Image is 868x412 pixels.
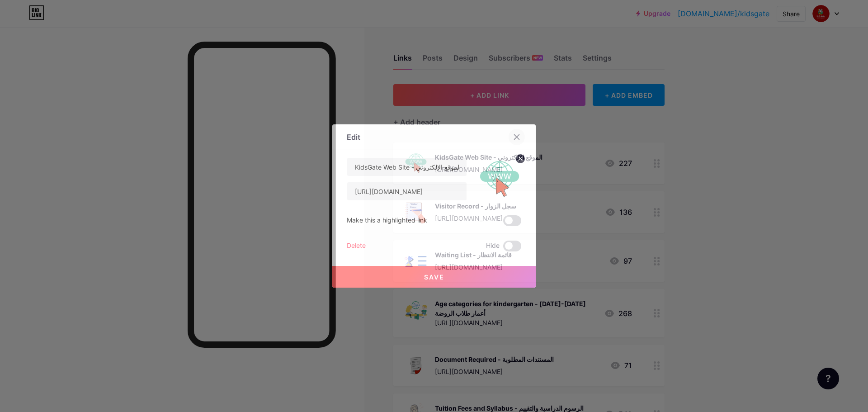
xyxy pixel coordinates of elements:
span: Save [424,273,444,281]
input: Title [347,158,467,176]
button: Save [332,266,536,288]
div: Edit [347,132,360,142]
div: Delete [347,241,366,251]
input: URL [347,182,467,200]
div: Make this a highlighted link [347,215,427,226]
span: Hide [486,241,500,251]
img: link_thumbnail [478,157,521,201]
